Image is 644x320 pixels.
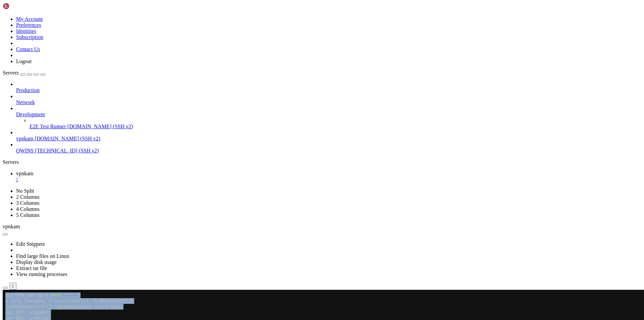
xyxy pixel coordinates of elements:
x-row: [DATE] 09:31:55,993 - httpx - INFO - HTTP Request: POST [URL][DOMAIN_NAME] "HTTP/1.1 200 OK" [3,237,557,242]
x-row: File "/usr/local/lib/python3.10/site-packages/telegram/ext/_application.py", line 1335, in proces... [3,128,557,134]
li: Network [16,93,641,105]
x-row: [DATE] 09:30:35,603 - httpx - INFO - HTTP Request: POST [URL][DOMAIN_NAME] "HTTP/1.1 200 OK" [3,191,557,197]
button:  [9,283,16,290]
a: Contact Us [16,46,40,52]
x-row: await coroutine [3,65,557,71]
x-row: bot/VPN_bot.py | 9 [3,3,557,8]
a: Extract tar file [16,265,47,271]
x-row: [DATE] 09:32:06,041 - httpx - INFO - HTTP Request: POST [URL][DOMAIN_NAME] "HTTP/1.1 200 OK" [3,242,557,248]
a: Subscription [16,34,43,40]
a: Display disk usage [16,259,57,265]
li: Development [16,105,641,130]
a: No Split [16,188,34,194]
span: ------ [59,3,75,8]
span: Production [16,87,40,93]
span: vpnkam [16,136,34,141]
a: Network [16,99,641,105]
x-row: File "/usr/local/lib/python3.10/site-packages/telegram/ext/_handlers/basehandler.py", line 158, i... [3,140,557,145]
span: vpnkam [3,224,20,229]
x-row: await coroutine [3,134,557,140]
li: QWINS [TECHNICAL_ID] (SSH v2) [16,142,641,154]
a: View running processes [16,271,67,277]
span: [TECHNICAL_ID] (SSH v2) [35,148,99,153]
a: QWINS [TECHNICAL_ID] (SSH v2) [16,148,641,154]
a: Logout [16,58,32,64]
x-row: Traceback (most recent call last): [3,123,557,128]
x-row: [DATE] 09:32:26,143 - httpx - INFO - HTTP Request: POST [URL][DOMAIN_NAME] "HTTP/1.1 200 OK" [3,254,557,260]
a: vpnkam [16,171,641,183]
li: E2E Test Runner [DOMAIN_NAME] (SSH v2) [30,118,641,130]
x-row: Traceback (most recent call last): [3,54,557,60]
a: Servers [3,70,46,76]
x-row: TypeError: check_quantity_keys() takes 0 positional arguments but 2 were given [3,151,557,157]
a: E2E Test Runner [DOMAIN_NAME] (SSH v2) [30,124,641,130]
x-row: vpn-bot: stopped [3,20,557,26]
a:  [16,177,641,183]
x-row: [DATE] 09:30:25,555 - httpx - INFO - HTTP Request: POST [URL][DOMAIN_NAME] "HTTP/1.1 200 OK" [3,185,557,191]
x-row: [DATE] 09:29:24,767 - telegram.ext.Application - ERROR - No error handlers are registered, loggin... [3,117,557,123]
li: vpnkam [DOMAIN_NAME] (SSH v2) [16,130,641,142]
a: Identities [16,28,36,34]
a: 2 Columns [16,194,40,200]
a: Development [16,111,641,118]
x-row: [DATE] 09:31:25,840 - httpx - INFO - HTTP Request: POST [URL][DOMAIN_NAME] "HTTP/1.1 200 OK" [3,220,557,225]
span: E2E Test Runner [30,124,66,129]
x-row: [DATE] 09:31:05,746 - httpx - INFO - HTTP Request: POST [URL][DOMAIN_NAME] "HTTP/1.1 200 OK" [3,208,557,214]
span: Servers [3,70,19,76]
span: [DOMAIN_NAME] (SSH v2) [35,136,101,141]
a: Find large files on Linux [16,253,69,259]
x-row: [DATE] 09:29:34,813 - httpx - INFO - HTTP Request: POST [URL][DOMAIN_NAME] "HTTP/1.1 200 OK" [3,157,557,163]
span: QWINS [16,148,34,153]
x-row: [DATE] 09:30:45,650 - httpx - INFO - HTTP Request: POST [URL][DOMAIN_NAME] "HTTP/1.1 200 OK" [3,197,557,202]
x-row: [DATE] 09:28:58,261 - httpx - INFO - HTTP Request: POST [URL][DOMAIN_NAME] "HTTP/1.1 200 OK" [3,94,557,100]
x-row: [DATE] 09:31:35,888 - httpx - INFO - HTTP Request: POST [URL][DOMAIN_NAME] "HTTP/1.1 200 OK" [3,225,557,231]
x-row: File "/usr/local/lib/python3.10/site-packages/telegram/ext/_application.py", line 1335, in proces... [3,60,557,65]
a: 5 Columns [16,212,40,218]
span: [DOMAIN_NAME] (SSH v2) [67,124,133,129]
li: Production [16,81,641,93]
x-row: [DATE] 09:28:38,160 - telegram.ext.Application - ERROR - No error handlers are registered, loggin... [3,48,557,54]
x-row: vpn-bot: started [3,26,557,31]
x-row: [DATE] 09:29:44,860 - httpx - INFO - HTTP Request: POST [URL][DOMAIN_NAME] "HTTP/1.1 200 OK" [3,163,557,168]
x-row: File "/usr/local/lib/python3.10/site-packages/telegram/ext/_handlers/basehandler.py", line 158, i... [3,71,557,77]
x-row: [DATE] 09:32:16,095 - httpx - INFO - HTTP Request: POST [URL][DOMAIN_NAME] "HTTP/1.1 200 OK" [3,248,557,254]
a: 3 Columns [16,200,40,206]
x-row: [DATE] 09:30:15,506 - httpx - INFO - HTTP Request: POST [URL][DOMAIN_NAME] "HTTP/1.1 200 OK" [3,180,557,185]
x-row: [DATE] 09:30:05,458 - httpx - INFO - HTTP Request: POST [URL][DOMAIN_NAME] "HTTP/1.1 200 OK" [3,174,557,180]
x-row: root@25a3a1673f72:/vpnkamchatka# [3,31,557,37]
x-row: [DATE] 09:31:45,939 - httpx - INFO - HTTP Request: POST [URL][DOMAIN_NAME] "HTTP/1.1 200 OK" [3,231,557,237]
x-row: TypeError: check_quantity_keys() takes 0 positional arguments but 2 were given [3,83,557,88]
x-row: [DATE] 09:32:36,192 - httpx - INFO - HTTP Request: POST [URL][DOMAIN_NAME] "HTTP/1.1 200 OK" [3,260,557,265]
a: Production [16,87,641,93]
x-row: [DATE] 09:29:24,766 - httpx - INFO - HTTP Request: POST [URL][DOMAIN_NAME] "HTTP/1.1 200 OK" [3,111,557,117]
div: Servers [3,159,641,165]
a: Preferences [16,22,41,28]
a: My Account [16,16,43,22]
x-row: root@25a3a1673f72:/vpnkamchatka# restartbot [3,14,557,20]
img: Shellngn [3,3,41,9]
x-row: [DATE] 09:29:18,358 - httpx - INFO - HTTP Request: POST [URL][DOMAIN_NAME] "HTTP/1.1 200 OK" [3,105,557,111]
x-row: return await self.callback(update, context) [3,145,557,151]
span: +++ [51,3,59,8]
x-row: [DATE] 09:30:55,697 - httpx - INFO - HTTP Request: POST [URL][DOMAIN_NAME] "HTTP/1.1 200 OK" [3,202,557,208]
a: Edit Snippets [16,241,45,247]
x-row: 1 file changed, 3 insertions(+), 6 deletions(-) [3,8,557,14]
span: Development [16,111,45,117]
span: Network [16,99,35,105]
x-row: return await self.callback(update, context) [3,77,557,83]
x-row: root@25a3a1673f72:/vpnkamchatka# [3,37,557,43]
x-row: [DATE] 09:29:54,907 - httpx - INFO - HTTP Request: POST [URL][DOMAIN_NAME] "HTTP/1.1 200 OK" [3,168,557,174]
span: vpnkam [16,171,34,176]
x-row: [DATE] 09:28:48,210 - httpx - INFO - HTTP Request: POST [URL][DOMAIN_NAME] "HTTP/1.1 200 OK" [3,88,557,94]
a: vpnkam [DOMAIN_NAME] (SSH v2) [16,136,641,142]
div: (0, 47) [3,271,5,277]
div:  [12,284,14,289]
a: 4 Columns [16,206,40,212]
x-row: [DATE] 09:31:15,792 - httpx - INFO - HTTP Request: POST [URL][DOMAIN_NAME] "HTTP/1.1 200 OK" [3,214,557,220]
x-row: root@25a3a1673f72:/vpnkamchatka# logbot [3,43,557,48]
x-row: [DATE] 09:29:08,309 - httpx - INFO - HTTP Request: POST [URL][DOMAIN_NAME] "HTTP/1.1 200 OK" [3,100,557,105]
x-row: [DATE] 09:32:46,240 - httpx - INFO - HTTP Request: POST [URL][DOMAIN_NAME] "HTTP/1.1 200 OK" [3,265,557,271]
